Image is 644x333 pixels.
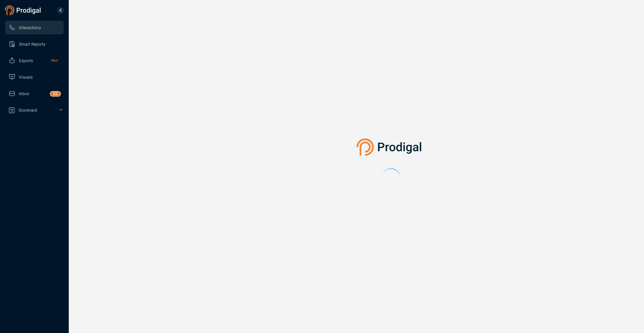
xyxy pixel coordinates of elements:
li: Smart Reports [5,37,64,51]
li: Inbox [5,87,64,100]
a: Smart Reports [9,37,58,51]
sup: 32 [50,91,61,96]
span: Interactions [19,25,41,30]
a: Inbox [9,87,58,100]
img: prodigal-logo [5,5,43,15]
span: Scorecard [19,108,37,113]
span: Visuals [19,75,33,80]
a: ExportsNew! [9,54,58,67]
span: Smart Reports [19,42,45,47]
p: 2 [55,91,58,98]
span: New! [51,54,58,67]
span: Inbox [19,91,29,96]
span: Exports [19,58,33,63]
a: Visuals [9,70,58,84]
img: prodigal-logo [357,138,425,156]
li: Exports [5,54,64,67]
li: Interactions [5,21,64,34]
li: Visuals [5,70,64,84]
p: 3 [53,91,55,98]
a: Interactions [9,21,58,34]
